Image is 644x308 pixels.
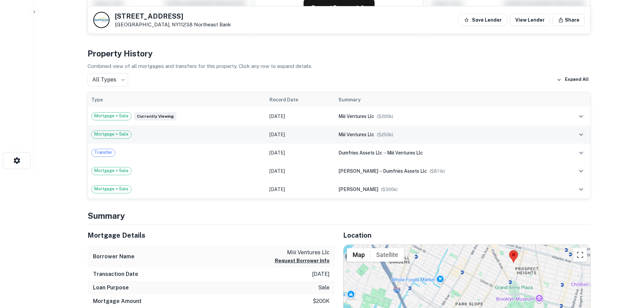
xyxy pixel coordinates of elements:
button: expand row [575,147,587,159]
p: [GEOGRAPHIC_DATA], NY11238 [115,22,231,28]
div: All Types [88,73,128,87]
span: ($ 300k ) [381,187,398,192]
button: expand row [575,165,587,177]
span: Mortgage + Sale [92,131,131,138]
span: dumfries assets llc [338,150,382,156]
p: sale [318,284,330,292]
h5: Location [343,230,591,240]
p: [DATE] [312,270,330,278]
p: $200k [313,297,330,305]
h6: Loan Purpose [93,284,129,292]
h5: Mortgage Details [88,230,335,240]
span: ($ 250k ) [377,132,393,137]
button: Save Lender [458,14,507,26]
a: View Lender [510,14,550,26]
button: Toggle fullscreen view [573,248,587,262]
span: Mortgage + Sale [92,113,131,119]
span: Mortgage + Sale [92,186,131,192]
h4: Property History [88,47,591,60]
td: [DATE] [266,125,335,144]
span: [PERSON_NAME] [338,168,378,174]
button: expand row [575,184,587,195]
th: Type [88,92,266,107]
span: [PERSON_NAME] [338,187,378,192]
td: [DATE] [266,180,335,198]
span: Transfer [92,149,115,156]
td: [DATE] [266,144,335,162]
a: Northeast Bank [194,22,231,27]
span: dumfries assets llc [383,168,427,174]
div: → [338,167,551,175]
td: [DATE] [266,107,335,125]
span: miii ventures llc [387,150,423,156]
p: Combined view of all mortgages and transfers for this property. Click any row to expand details. [88,62,591,70]
h6: Mortgage Amount [93,297,142,305]
button: expand row [575,111,587,122]
h5: [STREET_ADDRESS] [115,13,231,20]
button: Share [553,14,585,26]
button: Request Borrower Info [275,257,330,265]
td: [DATE] [266,162,335,180]
span: miii ventures llc [338,132,374,137]
h4: Summary [88,210,591,222]
iframe: Chat Widget [610,254,644,286]
span: ($ 200k ) [377,114,393,119]
div: → [338,149,551,157]
h6: Transaction Date [93,270,138,278]
th: Summary [335,92,555,107]
span: ($ 811k ) [430,169,445,174]
h6: Borrower Name [93,253,135,261]
p: miii ventures llc [275,248,330,257]
th: Record Date [266,92,335,107]
button: expand row [575,129,587,140]
span: miii ventures llc [338,114,374,119]
button: Show satellite imagery [371,248,404,262]
span: Mortgage + Sale [92,167,131,174]
button: Show street map [347,248,371,262]
button: Expand All [555,75,591,85]
span: Currently viewing [134,112,176,120]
